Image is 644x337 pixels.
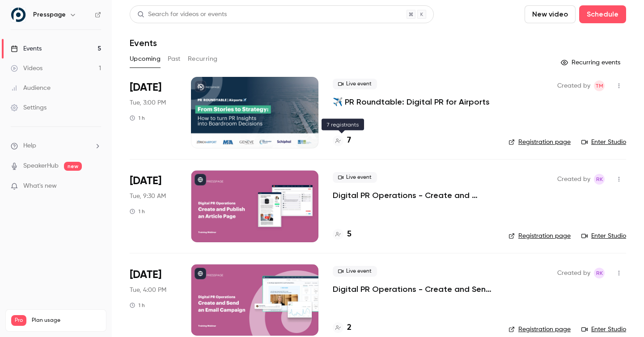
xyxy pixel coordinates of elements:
h4: 2 [347,322,352,334]
div: 1 h [130,208,145,215]
div: Audience [11,84,51,93]
div: Settings [11,103,47,112]
span: Live event [333,79,377,89]
span: Created by [557,268,590,278]
span: Live event [333,172,377,183]
a: Registration page [508,138,571,147]
span: Tue, 9:30 AM [130,192,166,201]
a: SpeakerHub [23,161,59,171]
div: Search for videos or events [137,10,227,19]
li: help-dropdown-opener [11,141,101,151]
span: Plan usage [32,317,101,324]
span: Pro [11,315,26,326]
div: 1 h [130,114,145,122]
a: Enter Studio [581,232,626,240]
button: New video [525,5,576,23]
span: RK [596,268,603,278]
span: [DATE] [130,80,161,95]
button: Recurring events [557,55,626,70]
span: Robin Kleine [594,174,605,185]
span: Tue, 4:00 PM [130,286,166,295]
span: [DATE] [130,174,161,188]
a: Registration page [508,325,571,334]
span: [DATE] [130,268,161,282]
span: What's new [23,181,57,191]
span: Created by [557,80,590,91]
button: Schedule [579,5,626,23]
h1: Events [130,38,157,48]
a: 5 [333,228,352,240]
span: Help [23,141,36,151]
span: RK [596,174,603,185]
span: Robin Kleine [594,268,605,278]
a: Digital PR Operations - Create and Send an Email Campaign [333,284,494,295]
span: TM [595,80,603,91]
a: Enter Studio [581,325,626,334]
img: Presspage [11,8,25,22]
span: Teis Meijer [594,80,605,91]
div: Events [11,44,42,53]
div: Videos [11,64,42,73]
div: Nov 4 Tue, 9:30 AM (Europe/Amsterdam) [130,170,177,242]
button: Recurring [188,52,218,66]
div: Nov 18 Tue, 4:00 PM (Europe/Amsterdam) [130,264,177,336]
a: Enter Studio [581,138,626,147]
h6: Presspage [33,10,66,19]
a: ✈️ PR Roundtable: Digital PR for Airports [333,97,490,107]
span: Tue, 3:00 PM [130,98,166,107]
iframe: Noticeable Trigger [90,182,101,190]
button: Past [168,52,181,66]
button: Upcoming [130,52,161,66]
a: 2 [333,322,352,334]
a: Digital PR Operations - Create and Publish an Article Page [333,190,494,201]
a: Registration page [508,232,571,240]
span: Live event [333,266,377,277]
span: Created by [557,174,590,185]
div: Oct 21 Tue, 3:00 PM (Europe/Amsterdam) [130,77,177,148]
h4: 7 [347,135,351,147]
div: 1 h [130,302,145,309]
span: new [64,162,82,171]
a: 7 [333,135,351,147]
h4: 5 [347,228,352,240]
